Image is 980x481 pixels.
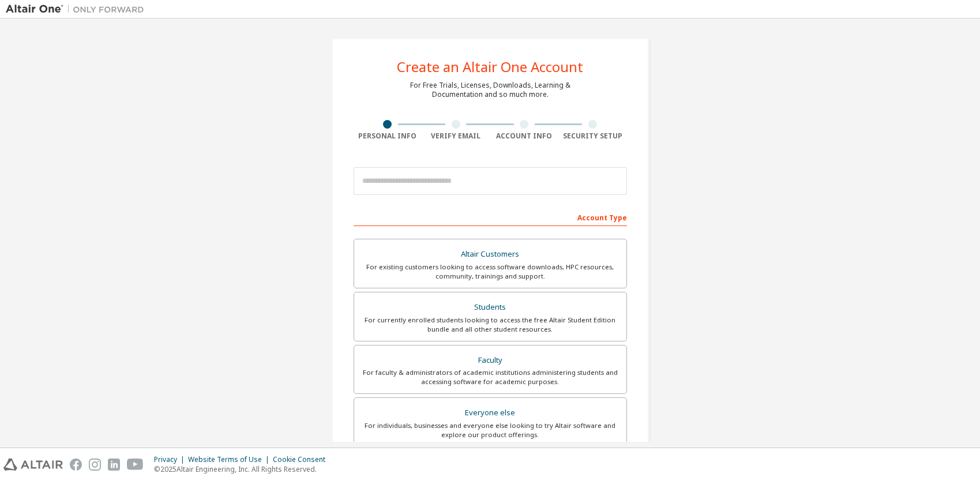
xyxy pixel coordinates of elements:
div: For existing customers looking to access software downloads, HPC resources, community, trainings ... [361,262,619,281]
div: For currently enrolled students looking to access the free Altair Student Edition bundle and all ... [361,315,619,334]
div: Students [361,299,619,315]
div: For Free Trials, Licenses, Downloads, Learning & Documentation and so much more. [410,81,570,99]
img: linkedin.svg [108,459,120,471]
img: youtube.svg [127,459,144,471]
div: For individuals, businesses and everyone else looking to try Altair software and explore our prod... [361,421,619,439]
div: Account Type [354,208,627,226]
div: For faculty & administrators of academic institutions administering students and accessing softwa... [361,368,619,386]
div: Website Terms of Use [188,455,273,464]
div: Faculty [361,352,619,369]
img: facebook.svg [70,459,82,471]
div: Cookie Consent [273,455,332,464]
div: Altair Customers [361,246,619,262]
div: Personal Info [354,131,422,141]
img: altair_logo.svg [3,459,63,471]
img: Altair One [6,3,150,15]
img: instagram.svg [89,459,101,471]
div: Account Info [490,131,559,141]
div: Verify Email [422,131,490,141]
p: © 2025 Altair Engineering, Inc. All Rights Reserved. [154,464,332,474]
div: Security Setup [558,131,627,141]
div: Create an Altair One Account [397,60,583,74]
div: Everyone else [361,405,619,421]
div: Privacy [154,455,188,464]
